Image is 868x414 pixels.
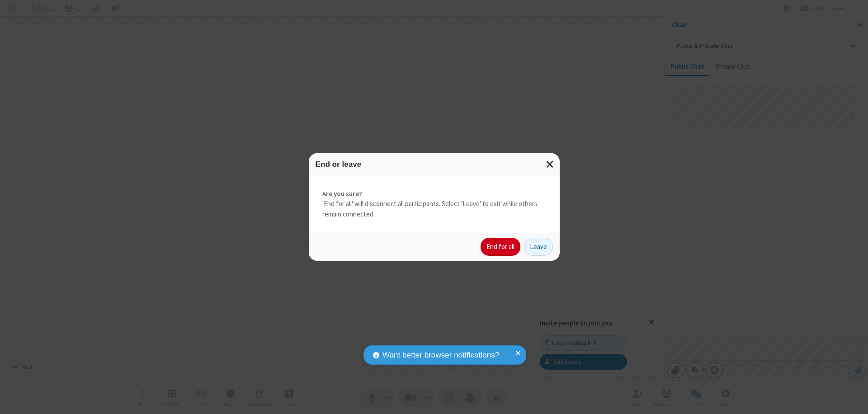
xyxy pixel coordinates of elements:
button: Leave [524,238,553,256]
button: Close modal [541,153,560,175]
button: End for all [481,238,520,256]
h3: End or leave [316,160,553,169]
span: Want better browser notifications? [382,349,499,361]
strong: Are you sure? [322,189,546,199]
div: 'End for all' will disconnect all participants. Select 'Leave' to exit while others remain connec... [309,175,560,233]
